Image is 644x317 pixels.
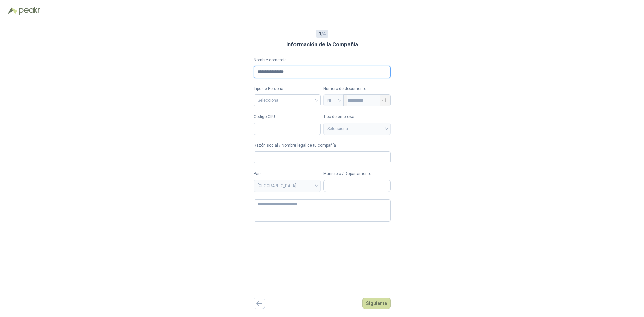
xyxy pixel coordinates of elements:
button: Siguiente [362,298,391,309]
span: - 1 [381,95,387,106]
img: Peakr [19,7,40,15]
span: NIT [327,95,340,105]
h3: Información de la Compañía [286,40,358,49]
img: Logo [8,7,17,14]
label: Nombre comercial [254,57,391,63]
label: Tipo de Persona [254,86,321,92]
label: Municipio / Departamento [323,171,391,177]
label: Código CIIU [254,114,321,120]
b: 1 [319,31,321,36]
label: Tipo de empresa [323,114,391,120]
span: / 4 [319,30,326,37]
span: COLOMBIA [258,181,317,191]
p: Número de documento [323,86,391,92]
label: Pais [254,171,321,177]
label: Razón social / Nombre legal de tu compañía [254,142,391,149]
